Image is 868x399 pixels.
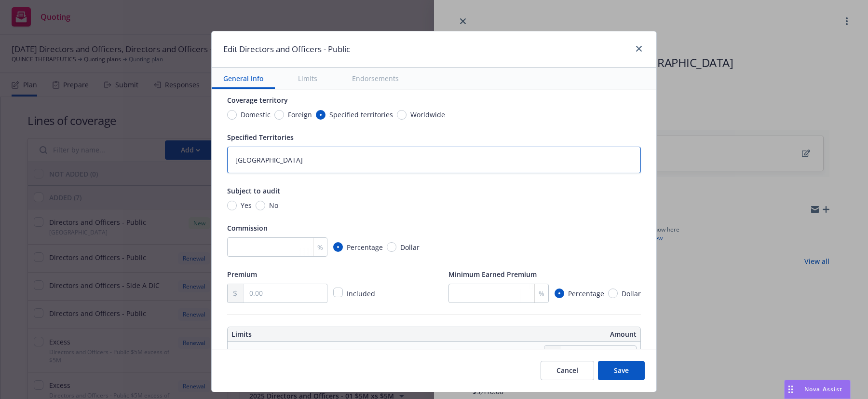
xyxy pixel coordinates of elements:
input: Yes [227,201,237,210]
input: Dollar [387,242,396,252]
button: Limits [286,68,329,89]
input: Specified territories [316,110,325,120]
span: Commission [227,223,268,233]
input: Percentage [333,242,343,252]
button: Cancel [541,361,594,380]
button: General info [212,68,275,89]
input: No [256,201,265,210]
input: Dollar [608,289,618,298]
span: Specified Territories [227,133,294,142]
span: Dollar [622,289,641,299]
span: Domestic [241,110,271,120]
div: Drag to move [785,380,797,399]
span: Worldwide [410,110,445,120]
h1: Edit Directors and Officers - Public [223,43,350,55]
button: Endorsements [340,68,410,89]
span: Specified territories [329,110,393,120]
input: 0.00 [560,346,636,359]
span: Premium [227,270,257,279]
th: Amount [438,327,640,342]
input: Domestic [227,110,237,120]
div: Aggregate Limit [231,348,282,358]
input: Worldwide [397,110,407,120]
span: Percentage [347,242,383,252]
span: % [539,289,544,299]
span: Subject to audit [227,186,280,195]
th: Limits [228,327,393,342]
input: Foreign [274,110,284,120]
span: Dollar [400,242,420,252]
span: Coverage territory [227,96,288,105]
textarea: [GEOGRAPHIC_DATA] [227,147,641,173]
a: close [633,43,645,55]
button: Nova Assist [784,380,851,399]
input: Percentage [555,289,564,298]
span: No [269,200,278,210]
span: % [317,242,323,252]
span: Nova Assist [804,385,842,393]
button: Save [598,361,645,380]
input: 0.00 [244,284,327,303]
span: Foreign [288,110,312,120]
span: Percentage [568,289,604,299]
span: Included [347,289,375,298]
span: Minimum Earned Premium [448,270,537,279]
span: Yes [241,200,252,210]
